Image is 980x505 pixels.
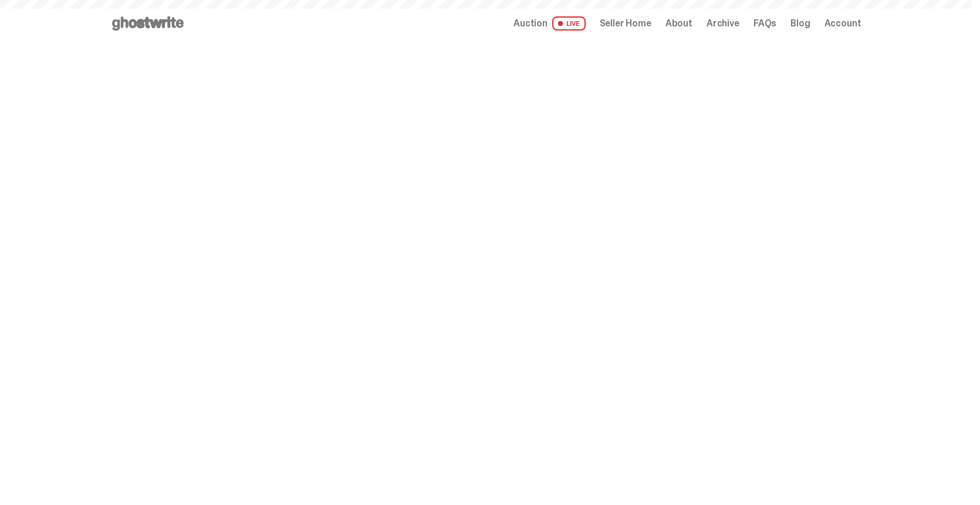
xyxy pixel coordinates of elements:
[707,19,739,28] a: Archive
[600,19,651,28] a: Seller Home
[513,19,548,28] span: Auction
[790,19,810,28] a: Blog
[665,19,692,28] a: About
[552,16,586,30] span: LIVE
[824,19,861,28] a: Account
[753,19,776,28] a: FAQs
[513,16,585,30] a: Auction LIVE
